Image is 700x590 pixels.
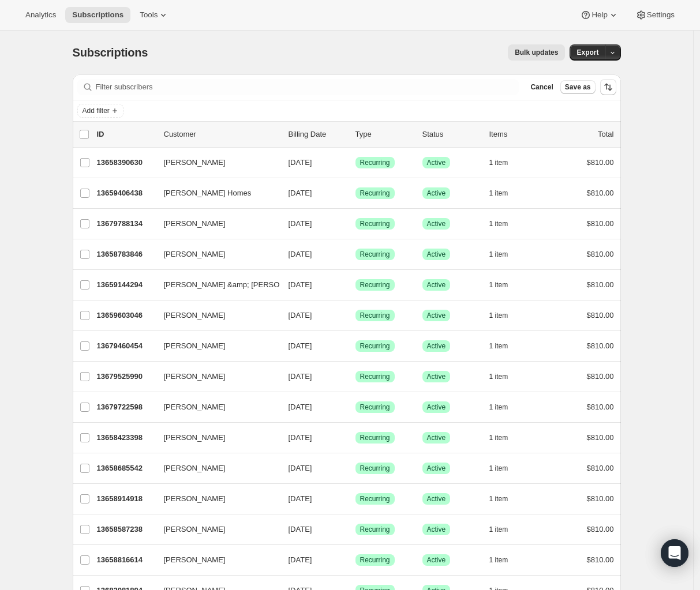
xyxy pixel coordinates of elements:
span: $810.00 [587,555,614,564]
span: Active [427,158,446,167]
button: 1 item [489,399,521,415]
button: Add filter [77,104,123,118]
span: 1 item [489,280,508,290]
button: [PERSON_NAME] [157,490,272,508]
p: 13659406438 [97,187,155,199]
button: [PERSON_NAME] [157,153,272,172]
span: [PERSON_NAME] [164,310,226,321]
button: Export [570,44,605,61]
p: 13658587238 [97,524,155,535]
p: 13679460454 [97,340,155,352]
span: [PERSON_NAME] [164,218,226,230]
p: Status [422,129,480,140]
span: Active [427,433,446,442]
span: [PERSON_NAME] [164,463,226,474]
p: Customer [164,129,279,140]
button: 1 item [489,155,521,171]
div: Items [489,129,547,140]
span: Help [592,10,607,20]
span: 1 item [489,433,508,442]
span: [DATE] [289,403,312,411]
span: Tools [140,10,158,20]
button: 1 item [489,552,521,568]
span: 1 item [489,158,508,167]
span: $810.00 [587,464,614,472]
span: Active [427,494,446,503]
div: Type [355,129,413,140]
p: ID [97,129,155,140]
div: 13658914918[PERSON_NAME][DATE]SuccessRecurringSuccessActive1 item$810.00 [97,491,614,507]
button: [PERSON_NAME] [157,337,272,355]
div: 13658685542[PERSON_NAME][DATE]SuccessRecurringSuccessActive1 item$810.00 [97,460,614,476]
span: 1 item [489,494,508,503]
button: [PERSON_NAME] [157,551,272,569]
p: 13659144294 [97,279,155,291]
span: Active [427,555,446,565]
span: Settings [647,10,675,20]
span: [DATE] [289,311,312,320]
div: 13659406438[PERSON_NAME] Homes[DATE]SuccessRecurringSuccessActive1 item$810.00 [97,185,614,201]
span: [PERSON_NAME] [164,401,226,413]
span: [DATE] [289,341,312,350]
div: 13658816614[PERSON_NAME][DATE]SuccessRecurringSuccessActive1 item$810.00 [97,552,614,568]
span: Analytics [25,10,56,20]
span: Recurring [360,525,390,534]
span: Recurring [360,403,390,412]
span: [PERSON_NAME] [164,524,226,535]
span: $810.00 [587,219,614,228]
span: Active [427,372,446,381]
span: $810.00 [587,341,614,350]
p: 13679788134 [97,218,155,230]
button: [PERSON_NAME] [157,215,272,233]
button: 1 item [489,307,521,324]
button: Cancel [526,80,557,94]
button: [PERSON_NAME] [157,367,272,386]
button: 1 item [489,277,521,293]
p: Total [598,129,613,140]
button: Sort the results [600,79,616,95]
span: Add filter [83,106,110,115]
span: 1 item [489,341,508,351]
button: Subscriptions [65,7,130,23]
span: Active [427,403,446,412]
span: Subscriptions [73,46,148,59]
button: 1 item [489,246,521,262]
p: 13679722598 [97,401,155,413]
div: IDCustomerBilling DateTypeStatusItemsTotal [97,129,614,140]
span: Recurring [360,464,390,473]
span: Recurring [360,372,390,381]
button: [PERSON_NAME] [157,429,272,447]
span: Recurring [360,341,390,351]
button: 1 item [489,430,521,446]
span: [DATE] [289,158,312,167]
span: 1 item [489,464,508,473]
span: [DATE] [289,525,312,533]
span: [PERSON_NAME] [164,432,226,444]
div: 13658390630[PERSON_NAME][DATE]SuccessRecurringSuccessActive1 item$810.00 [97,155,614,171]
span: Active [427,341,446,351]
span: Active [427,219,446,228]
span: Recurring [360,250,390,259]
p: 13658685542 [97,463,155,474]
span: [DATE] [289,372,312,381]
span: $810.00 [587,250,614,258]
input: Filter subscribers [96,79,519,95]
span: $810.00 [587,433,614,442]
div: 13679788134[PERSON_NAME][DATE]SuccessRecurringSuccessActive1 item$810.00 [97,216,614,232]
button: Save as [560,80,596,94]
button: 1 item [489,185,521,201]
span: [PERSON_NAME] &amp; [PERSON_NAME] [164,279,313,291]
button: [PERSON_NAME] [157,520,272,539]
button: Bulk updates [508,44,565,61]
span: $810.00 [587,311,614,320]
span: [PERSON_NAME] [164,249,226,260]
span: Export [577,48,598,57]
p: 13679525990 [97,371,155,382]
span: [DATE] [289,464,312,472]
span: Recurring [360,189,390,198]
span: $810.00 [587,158,614,167]
span: $810.00 [587,403,614,411]
button: [PERSON_NAME] &amp; [PERSON_NAME] [157,276,272,294]
span: [PERSON_NAME] [164,157,226,168]
span: [PERSON_NAME] [164,493,226,505]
